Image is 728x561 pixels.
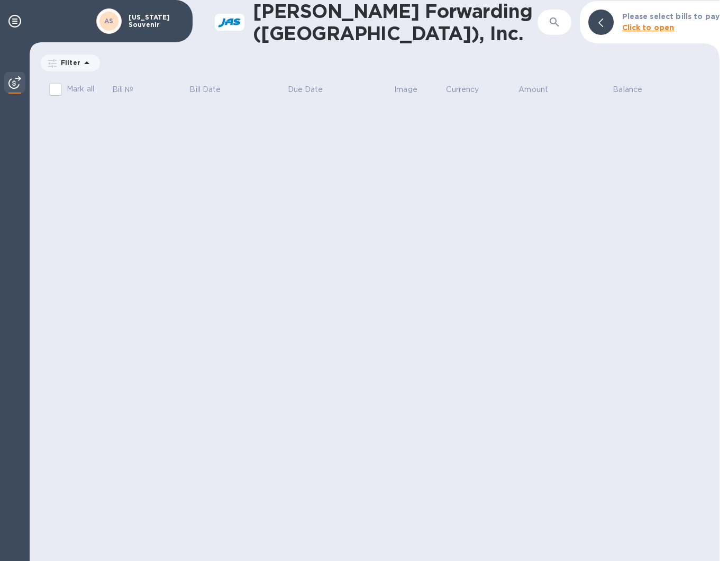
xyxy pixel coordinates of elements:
p: Bill Date [189,84,221,95]
p: Currency [446,84,479,95]
p: Amount [518,84,548,95]
b: Please select bills to pay [622,12,720,21]
p: Bill № [112,84,134,95]
b: AS [104,17,114,25]
p: Balance [613,84,642,95]
p: Filter [57,58,80,67]
p: Image [394,84,417,95]
b: Click to open [622,23,675,32]
span: Amount [518,84,562,95]
span: Bill № [112,84,148,95]
span: Balance [613,84,656,95]
span: Bill Date [189,84,234,95]
p: [US_STATE] Souvenir [129,14,181,29]
p: Mark all [67,84,94,95]
span: Due Date [288,84,337,95]
p: Due Date [288,84,323,95]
